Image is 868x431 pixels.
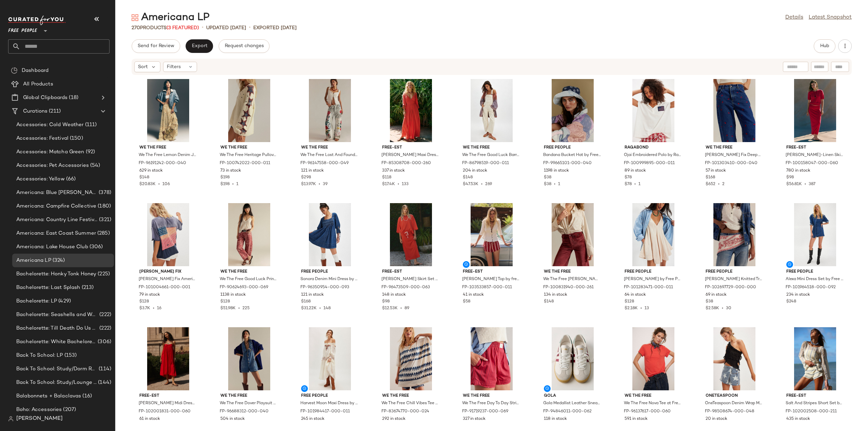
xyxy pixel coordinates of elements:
span: We The Free [544,269,601,275]
span: Boho: Accessories [16,406,62,414]
img: 91719237_069_c [457,327,526,390]
span: 780 in stock [786,168,810,174]
span: Accessories: Matcha Green [16,148,84,156]
span: FP-96350954-000-093 [300,285,349,291]
span: Bachelorette: Honky Tonk Honey [16,270,96,278]
span: We The Free [463,145,520,151]
span: 69 in stock [706,292,727,298]
span: (66) [65,175,76,183]
span: (18) [67,94,78,102]
span: Bachelorette: Seashells and Wedding Bells [16,311,98,319]
img: 102001831_060_0 [134,327,202,390]
span: 20 in stock [706,416,727,422]
span: $128 [625,299,634,305]
a: Details [785,14,803,22]
span: FP-101964518-000-092 [786,285,836,291]
span: Filters [167,63,181,71]
span: $148 [463,175,473,181]
span: FP-101984417-000-011 [300,409,350,415]
span: Hub [820,43,829,49]
span: (207) [62,406,76,414]
img: 99665101_040_f [538,79,607,142]
span: [PERSON_NAME] [16,415,63,423]
span: (54) [89,162,100,170]
span: We The Free Day To Day Striped Boxers at Free People in Red, Size: XL [462,400,520,407]
span: 270 [132,25,140,31]
img: 100742022_011_c [215,79,283,142]
span: FP-96473509-000-063 [381,285,430,291]
span: (150) [68,135,83,142]
span: FP-91719237-000-069 [462,409,508,415]
span: 435 in stock [786,416,810,422]
img: 86798519_011_0 [457,79,526,142]
span: We The Free Nova Tee at Free People in Red, Size: XL [624,400,682,407]
span: We The Free [463,393,520,399]
span: $38 [706,299,713,305]
img: 94846011_062_b [538,327,607,390]
span: (306) [96,338,111,346]
span: FP-86798519-000-011 [462,160,509,166]
span: We The Free Dover Playsuit at Free People in Light Wash, Size: M [220,400,277,407]
span: Free People [786,269,844,275]
span: Curations [23,107,47,115]
span: free-est [786,393,844,399]
span: $78 [625,175,632,181]
span: Americana: Lake House Club [16,243,88,251]
span: 73 in stock [220,168,241,174]
span: $2.58K [706,306,719,311]
span: Accessories: Cold Weather [16,121,84,129]
img: 101984417_011_a [296,327,364,390]
span: We The Free [PERSON_NAME] High-Rise Cord Palazzo Pants at Free People in Red, Size: 24 [543,276,601,282]
span: Back To School: Study/Dorm Room Essentials [16,365,97,373]
span: $128 [220,299,230,305]
span: We The Free Good Luck Barrel Overalls at Free People in White, Size: L [462,152,520,158]
span: We The Free Lemon Denim Jacket at Free People in Blue, Size: S [139,152,196,158]
span: free-est [382,145,440,151]
button: Send for Review [132,39,180,53]
span: Sort [138,63,148,71]
span: Americana: Campfire Collective [16,202,96,210]
span: free-est [382,269,440,275]
span: [PERSON_NAME] Fix Deep Trance Boyfriend Embroidered Jeans by We The Free at Free People in Dark W... [705,152,763,158]
span: Free People [8,23,37,35]
span: We The Free [382,393,440,399]
img: svg%3e [8,416,14,422]
span: [PERSON_NAME]-Linen Skirt Set by free-est at Free People in Red, Size: XL [786,152,843,158]
span: FP-83674770-000-024 [381,409,429,415]
span: (285) [96,230,110,237]
span: $17.4K [382,182,395,187]
span: 148 in stock [382,292,406,298]
span: free-est [463,269,520,275]
span: Back To School: LP [16,352,63,359]
span: (429) [57,297,71,305]
span: We The Free Heritage Pullover at Free People in White, Size: XS [220,152,277,158]
span: $652 [706,182,715,187]
span: $56.81K [786,182,802,187]
img: 96473509_063_a [377,203,445,266]
span: [PERSON_NAME] Knitted Triangle Bandana by Free People in Red [705,276,763,282]
span: 89 [405,306,409,311]
span: (225) [96,270,110,278]
span: $148 [139,175,149,181]
img: 85308708_260_a [377,79,445,142]
span: $47.53K [463,182,478,187]
img: 101004661_001_a [134,203,202,266]
span: • [317,306,323,311]
span: We The Free Chill Vibes Tee at Free People in Brown, Size: L [381,400,439,407]
span: Free People [301,393,359,399]
span: FP-101004661-000-001 [139,285,190,291]
img: 96137617_060_a [619,327,688,390]
span: $12.53K [382,306,398,311]
span: Gola Medallist Leather Sneakers at Free People in Red, Size: US 6 [543,400,601,407]
span: (211) [47,107,61,115]
span: FP-85308708-000-260 [381,160,431,166]
span: • [632,182,638,187]
span: • [230,182,236,187]
img: 96688312_040_e [215,327,283,390]
span: Export [191,43,207,49]
span: FP-96137617-000-060 [624,409,671,415]
span: • [551,182,558,187]
span: Balabonnets + Balaclavas [16,392,81,400]
span: $148 [544,299,554,305]
span: Salt And Stripes Short Set by free-est at Free People in White, Size: L [786,400,843,407]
